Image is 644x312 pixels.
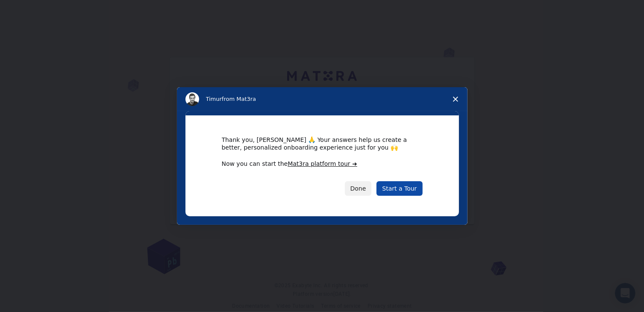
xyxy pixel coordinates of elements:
[222,96,256,102] span: from Mat3ra
[222,136,423,151] div: Thank you, [PERSON_NAME] 🙏 Your answers help us create a better, personalized onboarding experien...
[444,87,468,111] span: Close survey
[206,96,222,102] span: Timur
[185,92,199,106] img: Profile image for Timur
[17,6,48,14] span: Support
[288,160,357,167] a: Mat3ra platform tour ➜
[345,181,372,196] button: Done
[376,181,422,196] a: Start a Tour
[222,160,423,168] div: Now you can start the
